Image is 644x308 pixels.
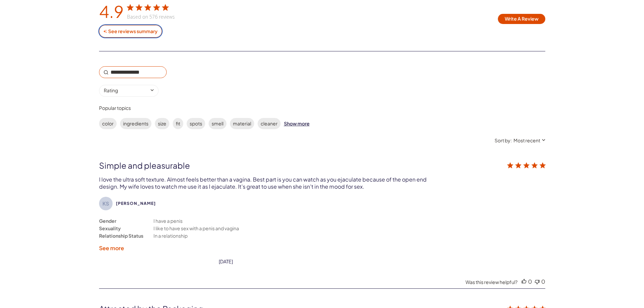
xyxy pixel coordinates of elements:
[187,118,205,129] label: spots
[219,258,233,264] div: [DATE]
[99,244,124,252] label: See more
[284,118,310,129] div: Show more
[219,258,233,264] div: date
[209,118,226,129] label: smell
[99,232,143,239] div: Relationship Status
[153,217,183,224] div: I have a penis
[173,118,183,129] label: fit
[127,14,175,20] div: Based on 576 reviews
[99,160,456,170] div: Simple and pleasurable
[99,118,117,129] label: color
[495,137,545,143] button: Sort by:Most recent
[99,85,159,97] input: Select a score
[522,278,526,285] div: Vote up
[466,279,518,285] div: Was this review helpful?
[535,278,540,285] div: Vote down
[99,0,124,22] div: 4.9
[498,14,545,24] button: Write A Review
[99,176,428,190] div: I love the ultra soft texture. Almost feels better than a vagina. Best part is you can watch as y...
[495,137,512,143] span: Sort by:
[99,66,167,78] input: Search reviews
[99,224,121,232] div: Sexuality
[104,87,118,93] div: Rating
[108,28,158,34] div: See reviews summary
[155,118,169,129] label: size
[258,118,281,129] label: cleaner
[528,278,532,285] div: 0
[99,217,116,224] div: Gender
[541,278,545,285] div: 0
[99,85,159,97] div: Select a scoreRatingSelect a score
[230,118,254,129] label: material
[99,25,162,38] button: See reviews summary
[153,224,239,232] div: I like to have sex with a penis and vagina
[116,201,156,206] span: Ken S.
[99,105,456,111] div: Popular topics
[514,137,540,143] div: Most recent
[102,200,109,207] text: KS
[153,232,188,239] div: In a relationship
[120,118,151,129] label: ingredients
